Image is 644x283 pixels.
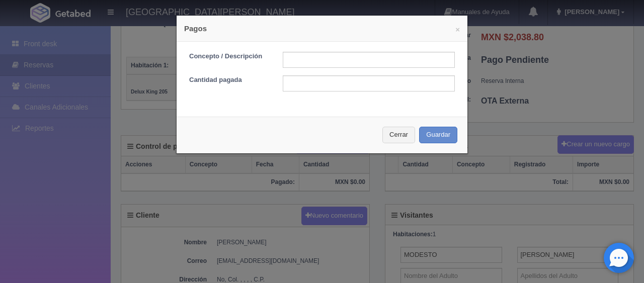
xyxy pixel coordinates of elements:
[182,75,275,85] label: Cantidad pagada
[182,52,275,61] label: Concepto / Descripción
[455,26,460,33] button: ×
[382,127,415,143] button: Cerrar
[419,127,457,143] button: Guardar
[184,23,460,34] h4: Pagos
